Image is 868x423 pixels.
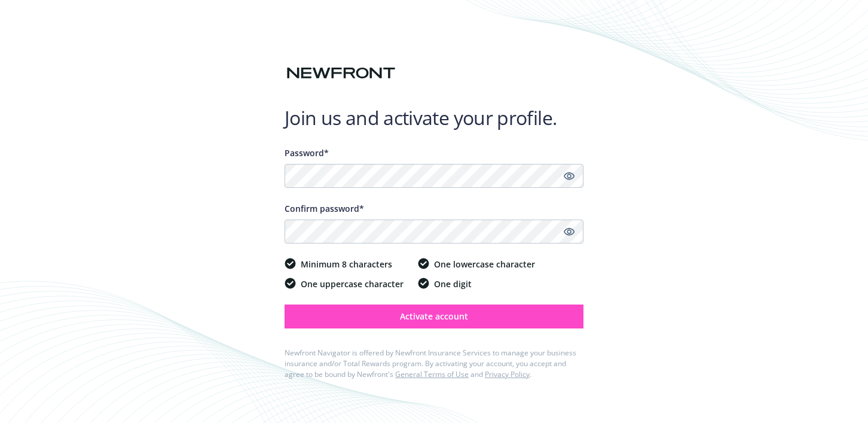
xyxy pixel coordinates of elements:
span: One digit [434,278,472,290]
span: Password* [285,147,329,159]
span: One uppercase character [301,278,404,290]
div: Newfront Navigator is offered by Newfront Insurance Services to manage your business insurance an... [285,348,583,380]
a: Show password [562,169,576,183]
h1: Join us and activate your profile. [285,106,583,130]
a: Show password [562,224,576,239]
a: Privacy Policy [485,369,530,379]
button: Activate account [285,305,583,328]
input: Confirm your unique password... [285,220,583,244]
a: General Terms of Use [395,369,469,379]
span: Activate account [400,311,468,322]
img: Newfront logo [285,63,398,84]
span: Minimum 8 characters [301,258,392,270]
span: Confirm password* [285,203,364,214]
input: Enter a unique password... [285,164,583,188]
span: One lowercase character [434,258,535,270]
